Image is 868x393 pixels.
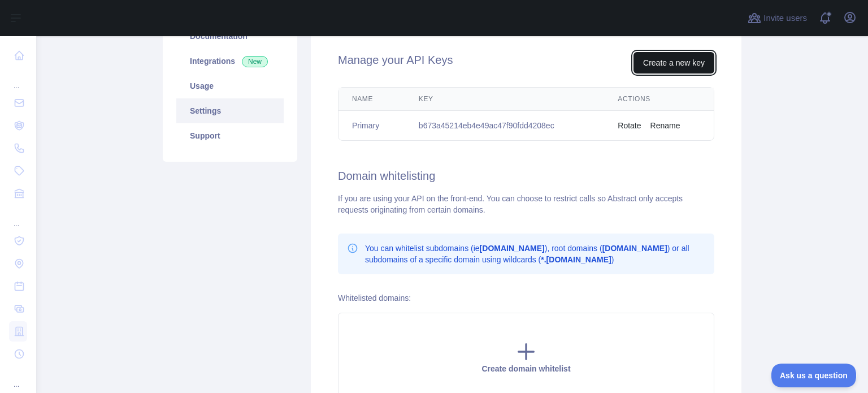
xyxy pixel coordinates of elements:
a: Settings [176,98,284,123]
td: b673a45214eb4e49ac47f90fdd4208ec [405,111,604,141]
span: Create domain whitelist [481,364,570,373]
div: ... [9,206,27,228]
h2: Manage your API Keys [338,52,453,74]
div: If you are using your API on the front-end. You can choose to restrict calls so Abstract only acc... [338,193,714,215]
th: Name [338,88,405,111]
button: Rotate [618,120,641,131]
span: Invite users [763,12,807,25]
button: Create a new key [633,52,714,74]
td: Primary [338,111,405,141]
a: Usage [176,74,284,98]
h2: Domain whitelisting [338,168,714,184]
button: Rename [650,120,680,131]
th: Actions [604,88,714,111]
iframe: Toggle Customer Support [771,364,857,387]
th: Key [405,88,604,111]
label: Whitelisted domains: [338,293,411,303]
a: Integrations New [176,49,284,74]
span: New [242,56,268,67]
div: ... [9,366,27,389]
b: *.[DOMAIN_NAME] [541,255,611,264]
b: [DOMAIN_NAME] [480,244,545,253]
button: Invite users [745,9,809,27]
p: You can whitelist subdomains (ie ), root domains ( ) or all subdomains of a specific domain using... [365,243,705,265]
a: Support [176,123,284,148]
div: ... [9,68,27,90]
a: Documentation [176,24,284,49]
b: [DOMAIN_NAME] [602,244,667,253]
